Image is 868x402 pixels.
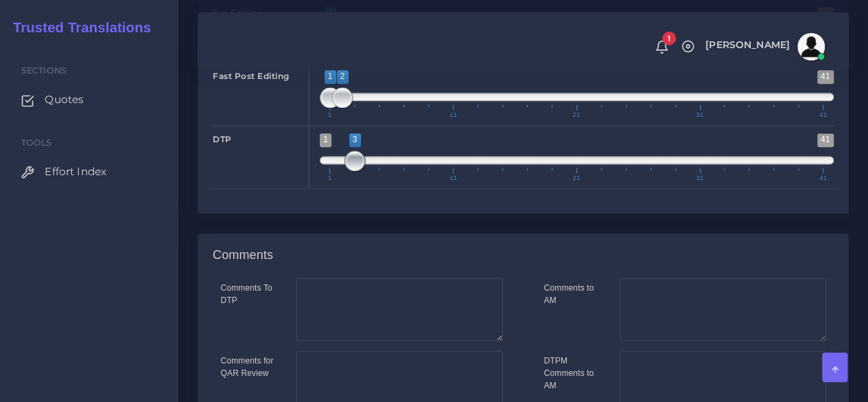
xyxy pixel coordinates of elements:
[3,19,151,36] h2: Trusted Translations
[817,175,829,181] span: 41
[694,112,705,118] span: 31
[337,70,349,83] span: 2
[705,40,790,49] span: [PERSON_NAME]
[10,157,168,186] a: Effort Index
[10,85,168,114] a: Quotes
[699,33,830,60] a: [PERSON_NAME]avatar
[817,112,829,118] span: 41
[544,282,599,306] label: Comments to AM
[571,112,583,118] span: 21
[213,248,273,263] h4: Comments
[213,71,290,81] strong: Fast Post Editing
[3,16,151,39] a: Trusted Translations
[326,175,334,181] span: 1
[320,133,331,146] span: 1
[447,175,459,181] span: 11
[21,137,52,148] span: Tools
[817,133,834,146] span: 41
[45,92,84,107] span: Quotes
[326,112,334,118] span: 1
[325,70,336,83] span: 1
[817,70,834,83] span: 41
[544,355,599,392] label: DTPM Comments to AM
[650,39,674,54] a: 1
[213,134,232,144] strong: DTP
[571,175,583,181] span: 21
[45,164,106,179] span: Effort Index
[662,32,676,45] span: 1
[221,282,276,306] label: Comments To DTP
[797,33,825,60] img: avatar
[221,355,276,379] label: Comments for QAR Review
[694,175,705,181] span: 31
[21,65,67,76] span: Sections
[447,112,459,118] span: 11
[349,133,361,146] span: 3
